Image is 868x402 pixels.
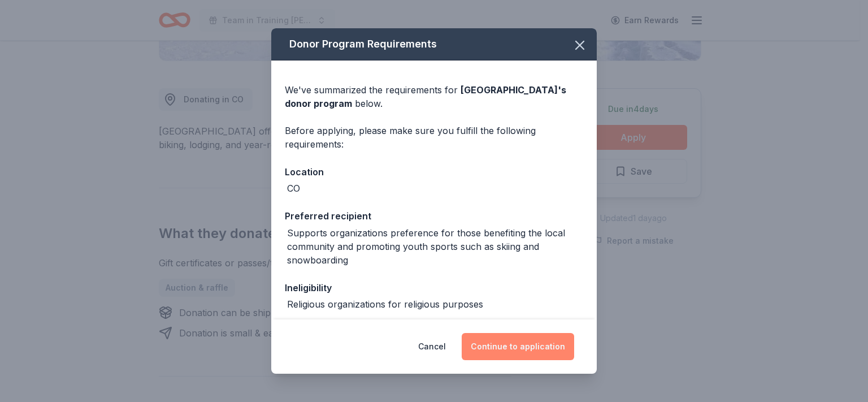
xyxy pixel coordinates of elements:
[287,297,483,311] div: Religious organizations for religious purposes
[271,28,597,60] div: Donor Program Requirements
[462,333,574,360] button: Continue to application
[285,209,583,223] div: Preferred recipient
[287,226,583,267] div: Supports organizations preference for those benefiting the local community and promoting youth sp...
[418,333,446,360] button: Cancel
[285,165,583,179] div: Location
[285,124,583,151] div: Before applying, please make sure you fulfill the following requirements:
[285,83,583,110] div: We've summarized the requirements for below.
[285,280,583,295] div: Ineligibility
[287,181,300,195] div: CO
